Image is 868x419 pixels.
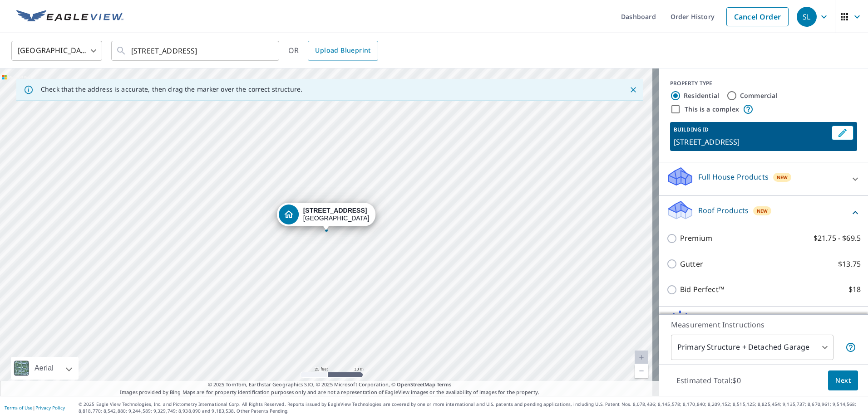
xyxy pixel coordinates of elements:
div: Primary Structure + Detached Garage [671,335,833,360]
span: New [757,207,768,214]
p: Premium [680,233,712,244]
p: $21.75 - $69.5 [814,233,861,244]
p: © 2025 Eagle View Technologies, Inc. and Pictometry International Corp. All Rights Reserved. Repo... [79,401,863,414]
div: Solar ProductsNew [666,310,861,336]
p: | [5,405,65,410]
p: Full House Products [698,171,769,182]
a: Cancel Order [726,7,789,26]
a: OpenStreetMap [397,381,435,388]
a: Current Level 20, Zoom Out [635,364,648,378]
div: Aerial [32,357,56,380]
a: Terms [437,381,452,388]
label: This is a complex [685,105,739,114]
span: © 2025 TomTom, Earthstar Geographics SIO, © 2025 Microsoft Corporation, © [208,381,452,389]
div: PROPERTY TYPE [670,79,857,88]
div: Aerial [11,357,79,380]
span: Your report will include the primary structure and a detached garage if one exists. [845,342,856,353]
div: Full House ProductsNew [666,166,861,192]
a: Upload Blueprint [308,41,378,61]
label: Residential [684,91,719,100]
input: Search by address or latitude-longitude [131,38,261,63]
p: Bid Perfect™ [680,284,724,295]
p: Roof Products [698,205,749,216]
div: Dropped pin, building 1, Residential property, 9631 Meadowglen Ln Houston, TX 77063 [277,203,376,231]
span: Upload Blueprint [315,45,370,56]
strong: [STREET_ADDRESS] [303,207,367,214]
a: Current Level 20, Zoom In Disabled [635,351,648,364]
div: Roof ProductsNew [666,200,861,225]
div: SL [797,7,817,27]
p: Gutter [680,258,703,270]
p: Estimated Total: $0 [669,370,748,390]
span: New [777,174,788,181]
p: Measurement Instructions [671,319,856,330]
a: Terms of Use [5,404,33,411]
button: Next [828,370,858,391]
label: Commercial [740,91,778,100]
p: BUILDING ID [674,126,709,133]
p: $18 [848,284,861,295]
div: [GEOGRAPHIC_DATA] [303,207,370,222]
p: [STREET_ADDRESS] [674,136,828,147]
a: Privacy Policy [35,404,65,411]
p: Check that the address is accurate, then drag the marker over the correct structure. [41,85,302,93]
button: Close [627,84,639,96]
img: EV Logo [16,10,123,24]
div: [GEOGRAPHIC_DATA] [11,38,102,63]
div: OR [288,41,378,61]
span: Next [835,375,851,386]
p: $13.75 [838,258,861,270]
button: Edit building 1 [832,126,853,140]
